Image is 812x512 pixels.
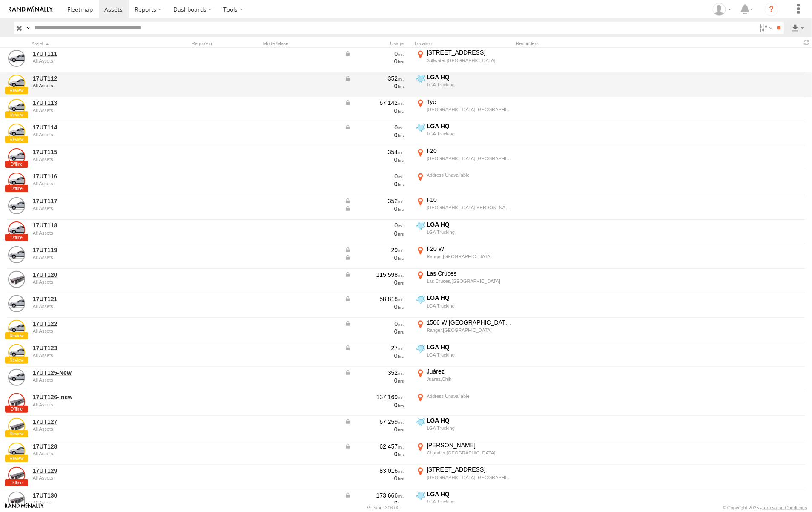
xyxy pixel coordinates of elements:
div: I-20 W [427,245,511,253]
label: Click to View Current Location [415,98,513,121]
div: undefined [33,451,149,456]
div: undefined [33,132,149,137]
span: Refresh [802,38,812,46]
div: [GEOGRAPHIC_DATA],[GEOGRAPHIC_DATA] [427,475,511,480]
div: LGA HQ [427,490,511,498]
a: 17UT114 [33,124,149,131]
div: Data from Vehicle CANbus [344,492,404,499]
div: Rego./Vin [192,40,260,46]
div: Stillwater,[GEOGRAPHIC_DATA] [427,58,511,63]
div: 0 [344,173,404,180]
div: Model/Make [263,40,340,46]
a: View Asset Details [8,418,25,435]
a: 17UT128 [33,443,149,450]
a: View Asset Details [8,124,25,141]
div: undefined [33,426,149,431]
div: Reminders [516,40,652,46]
label: Click to View Current Location [415,171,513,194]
div: 0 [344,279,404,286]
div: Data from Vehicle CANbus [344,197,404,205]
label: Click to View Current Location [415,245,513,268]
label: Click to View Current Location [415,392,513,415]
a: 17UT113 [33,99,149,106]
div: Juárez,Chih [427,376,511,382]
div: 0 [344,82,404,90]
a: 17UT121 [33,295,149,303]
a: View Asset Details [8,99,25,116]
div: Data from Vehicle CANbus [344,443,404,450]
a: 17UT130 [33,492,149,499]
div: 0 [344,352,404,360]
div: LGA Trucking [427,303,511,309]
div: undefined [33,500,149,505]
a: 17UT125-New [33,369,149,377]
div: 0 [344,328,404,335]
a: View Asset Details [8,492,25,509]
label: Click to View Current Location [415,49,513,72]
div: LGA Trucking [427,499,511,505]
label: Click to View Current Location [415,294,513,317]
label: Export results as... [791,22,805,34]
label: Click to View Current Location [415,343,513,366]
a: Terms and Conditions [762,505,807,510]
div: Data from Vehicle CANbus [344,205,404,213]
div: Carlos Vazquez [710,3,735,16]
div: undefined [33,58,149,63]
div: undefined [33,255,149,260]
div: 0 [344,58,404,65]
label: Click to View Current Location [415,466,513,489]
a: View Asset Details [8,344,25,361]
div: 0 [344,221,404,229]
div: Data from Vehicle CANbus [344,418,404,426]
div: Data from Vehicle CANbus [344,254,404,262]
label: Click to View Current Location [415,417,513,440]
div: Las Cruces [427,270,511,277]
div: 0 [344,475,404,482]
a: 17UT129 [33,467,149,475]
div: I-20 [427,147,511,155]
a: 17UT122 [33,320,149,328]
div: LGA HQ [427,73,511,81]
div: undefined [33,279,149,285]
div: Data from Vehicle CANbus [344,320,404,328]
a: 17UT118 [33,221,149,229]
label: Click to View Current Location [415,196,513,219]
a: View Asset Details [8,148,25,165]
div: undefined [33,181,149,186]
div: 0 [344,180,404,188]
a: View Asset Details [8,443,25,460]
div: Data from Vehicle CANbus [344,50,404,58]
div: Data from Vehicle CANbus [344,246,404,254]
div: Data from Vehicle CANbus [344,124,404,131]
a: 17UT120 [33,271,149,279]
label: Click to View Current Location [415,221,513,244]
a: View Asset Details [8,173,25,190]
label: Click to View Current Location [415,319,513,342]
div: Location [415,40,513,46]
div: LGA HQ [427,294,511,302]
div: undefined [33,206,149,211]
div: 0 [344,107,404,115]
div: LGA Trucking [427,229,511,235]
div: 1506 W [GEOGRAPHIC_DATA]-254-LOOP [427,319,511,326]
div: [STREET_ADDRESS] [427,49,511,56]
a: 17UT116 [33,173,149,180]
div: © Copyright 2025 - [723,505,807,510]
div: I-10 [427,196,511,204]
a: View Asset Details [8,271,25,288]
a: 17UT112 [33,75,149,82]
div: Ranger,[GEOGRAPHIC_DATA] [427,327,511,333]
div: LGA Trucking [427,352,511,358]
div: 0 [344,499,404,507]
div: LGA Trucking [427,425,511,431]
div: LGA HQ [427,417,511,424]
div: Data from Vehicle CANbus [344,344,404,352]
label: Search Filter Options [756,22,774,34]
div: Las Cruces,[GEOGRAPHIC_DATA] [427,278,511,284]
label: Click to View Current Location [415,368,513,391]
div: undefined [33,157,149,162]
div: undefined [33,83,149,88]
a: View Asset Details [8,197,25,214]
div: Data from Vehicle CANbus [344,75,404,82]
a: Visit our Website [5,503,44,512]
